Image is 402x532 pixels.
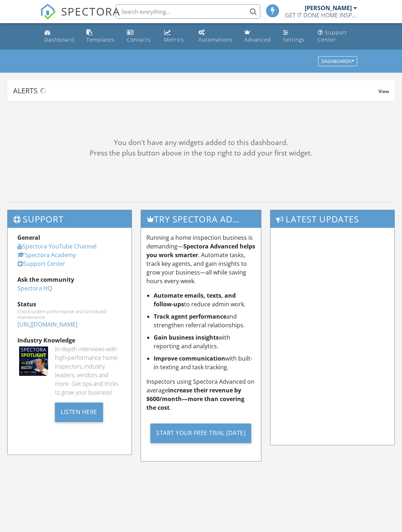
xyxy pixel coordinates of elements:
[17,320,77,328] a: [URL][DOMAIN_NAME]
[154,312,255,329] li: and strengthen referral relationships.
[161,26,189,47] a: Metrics
[280,26,309,47] a: Settings
[270,210,394,228] h3: Latest Updates
[154,291,236,308] strong: Automate emails, texts, and follow-ups
[42,26,78,47] a: Dashboard
[164,36,184,43] div: Metrics
[84,26,118,47] a: Templates
[8,210,132,228] h3: Support
[55,403,103,422] div: Listen Here
[127,36,151,43] div: Contacts
[379,88,389,94] span: View
[244,36,271,43] div: Advanced
[283,36,305,43] div: Settings
[17,242,97,250] a: Spectora YouTube Channel
[124,26,155,47] a: Contacts
[40,4,56,20] img: The Best Home Inspection Software - Spectora
[17,336,122,345] div: Industry Knowledge
[17,308,122,320] div: Check system performance and scheduled maintenance.
[40,10,120,25] a: SPECTORA
[61,4,120,19] span: SPECTORA
[150,424,251,443] div: Start Your Free Trial [DATE]
[17,284,52,292] a: Spectora HQ
[55,408,103,416] a: Listen Here
[198,36,233,43] div: Automations
[17,275,122,284] div: Ask the community
[116,4,260,19] input: Search everything...
[154,291,255,308] li: to reduce admin work.
[318,29,347,43] div: Support Center
[315,26,360,47] a: Support Center
[146,242,255,259] strong: Spectora Advanced helps you work smarter
[17,260,65,268] a: Support Center
[196,26,236,47] a: Automations (Basic)
[318,56,357,67] button: Dashboards
[154,333,219,341] strong: Gain business insights
[55,345,122,397] div: In-depth interviews with high-performance home inspectors, industry leaders, vendors and more. Ge...
[321,59,354,64] div: Dashboards
[146,386,244,412] strong: increase their revenue by $600/month—more than covering the cost
[13,86,379,95] div: Alerts
[146,233,255,285] p: Running a home inspection business is demanding— . Automate tasks, track key agents, and gain ins...
[305,4,352,12] div: [PERSON_NAME]
[19,346,48,375] img: Spectoraspolightmain
[154,354,255,371] li: with built-in texting and task tracking.
[17,300,122,308] div: Status
[7,137,395,148] div: You don't have any widgets added to this dashboard.
[154,312,226,320] strong: Track agent performance
[44,36,74,43] div: Dashboard
[154,354,225,362] strong: Improve communication
[141,210,261,228] h3: Try spectora advanced [DATE]
[146,377,255,412] p: Inspectors using Spectora Advanced on average .
[7,148,395,158] div: Press the plus button above in the top right to add your first widget.
[241,26,275,47] a: Advanced
[285,12,357,19] div: GET IT DONE HOME INSPECTIONS
[17,251,76,259] a: Spectora Academy
[146,418,255,448] a: Start Your Free Trial [DATE]
[86,36,115,43] div: Templates
[154,333,255,350] li: with reporting and analytics.
[17,234,40,242] strong: General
